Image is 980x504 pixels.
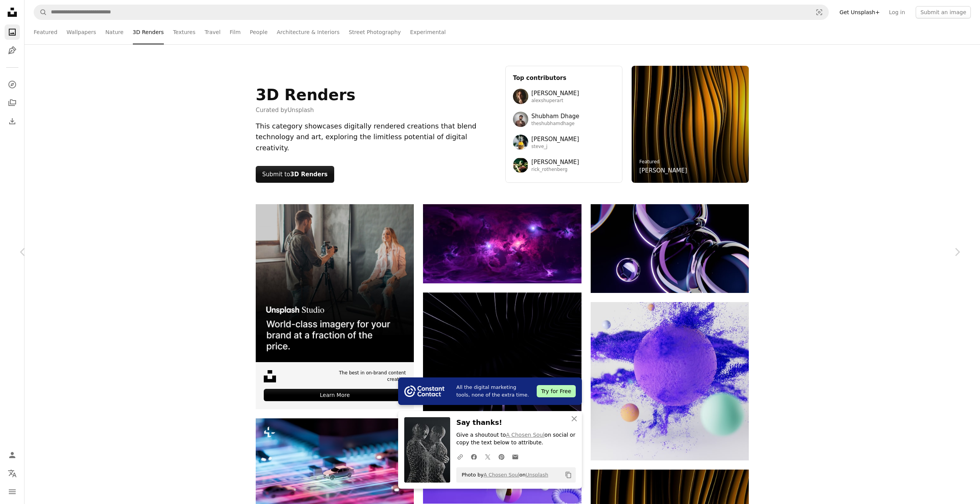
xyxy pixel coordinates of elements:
div: This category showcases digitally rendered creations that blend technology and art, exploring the... [256,121,496,154]
img: Purple sphere explodes with colorful particles. [591,302,749,460]
button: Language [5,466,20,481]
a: [PERSON_NAME] [639,166,687,175]
img: Avatar of user Shubham Dhage [513,112,528,127]
span: rick_rothenberg [531,167,579,173]
span: All the digital marketing tools, none of the extra time. [456,384,531,399]
a: Purple sphere explodes with colorful particles. [591,377,749,384]
a: Street Photography [349,20,401,44]
img: Avatar of user Alex Shuper [513,89,528,104]
span: Curated by [256,106,356,115]
p: Give a shoutout to on social or copy the text below to attribute. [456,431,576,447]
a: Log in [884,6,910,18]
img: Vibrant purple nebula with bright stars and cosmic clouds [423,204,581,283]
a: Avatar of user Alex Shuper[PERSON_NAME]alexshuperart [513,89,615,104]
a: The best in on-brand content creationLearn More [256,204,414,409]
a: Abstract spheres float with a dark, purple hue. [591,245,749,252]
a: Avatar of user Steve Johnson[PERSON_NAME]steve_j [513,135,615,150]
a: Vibrant purple nebula with bright stars and cosmic clouds [423,240,581,247]
span: theshubhamdhage [531,121,579,127]
a: Get Unsplash+ [835,6,884,18]
a: Textures [173,20,196,44]
a: Architecture & Interiors [277,20,340,44]
button: Submit an image [916,6,971,18]
a: Share on Twitter [481,449,495,464]
a: Nature [105,20,123,44]
strong: 3D Renders [290,171,328,178]
button: Search Unsplash [34,5,47,20]
a: Unsplash [287,107,314,114]
a: Share over email [508,449,522,464]
a: Explore [5,77,20,92]
a: People [250,20,268,44]
a: Experimental [410,20,446,44]
a: Illustrations [5,43,20,58]
button: Copy to clipboard [562,468,575,481]
a: Film [230,20,240,44]
h1: 3D Renders [256,86,356,104]
span: [PERSON_NAME] [531,89,579,98]
h3: Say thanks! [456,417,576,428]
a: All the digital marketing tools, none of the extra time.Try for Free [398,377,582,405]
a: Share on Facebook [467,449,481,464]
span: [PERSON_NAME] [531,135,579,144]
img: Avatar of user Rick Rothenberg [513,158,528,173]
div: Try for Free [537,385,576,397]
a: Abstract lines in a dark, swirling pattern. [423,348,581,355]
a: Share on Pinterest [495,449,508,464]
a: Featured [639,159,660,164]
a: Avatar of user Rick Rothenberg[PERSON_NAME]rick_rothenberg [513,158,615,173]
a: A Chosen Soul [506,432,545,438]
a: Unsplash [526,472,548,478]
img: file-1715651741414-859baba4300dimage [256,204,414,362]
a: Travel [204,20,220,44]
a: Download History [5,114,20,129]
h3: Top contributors [513,73,615,83]
button: Menu [5,484,20,499]
img: file-1754318165549-24bf788d5b37 [404,385,444,397]
form: Find visuals sitewide [34,5,829,20]
a: Photos [5,24,20,40]
a: Featured [34,20,57,44]
button: Visual search [810,5,828,20]
span: [PERSON_NAME] [531,158,579,167]
a: A Chosen Soul [483,472,519,478]
span: steve_j [531,144,579,150]
span: alexshuperart [531,98,579,104]
button: Submit to3D Renders [256,166,334,183]
a: Wallpapers [67,20,96,44]
a: Log in / Sign up [5,447,20,463]
div: Learn More [264,389,406,401]
img: Abstract spheres float with a dark, purple hue. [591,204,749,293]
span: The best in on-brand content creation [319,370,406,383]
span: Shubham Dhage [531,112,579,121]
img: Abstract lines in a dark, swirling pattern. [423,293,581,411]
a: Collections [5,95,20,111]
a: Avatar of user Shubham DhageShubham Dhagetheshubhamdhage [513,112,615,127]
span: Photo by on [458,469,548,481]
img: Avatar of user Steve Johnson [513,135,528,150]
a: Abstract colorful lights with blurred shapes [256,459,414,466]
a: Next [934,215,980,289]
img: file-1631678316303-ed18b8b5cb9cimage [264,370,276,382]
